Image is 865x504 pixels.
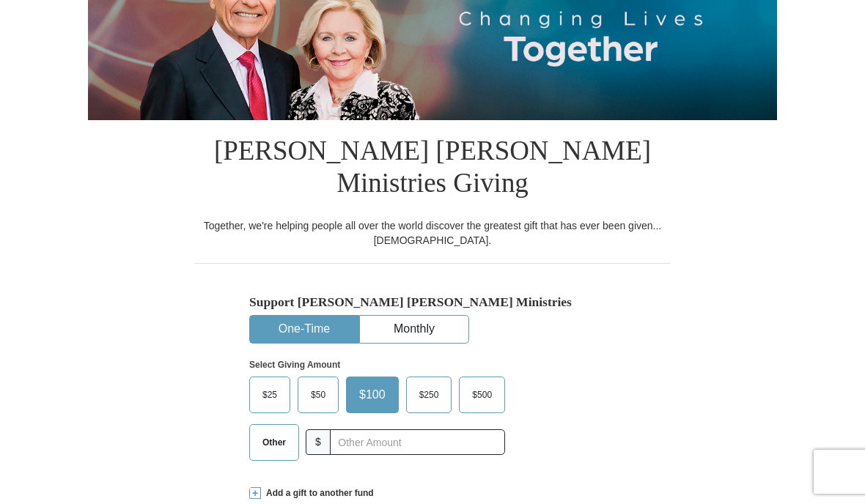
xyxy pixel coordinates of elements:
[250,316,358,343] button: One-Time
[261,487,374,500] span: Add a gift to another fund
[330,429,505,455] input: Other Amount
[249,294,616,310] h5: Support [PERSON_NAME] [PERSON_NAME] Ministries
[465,384,499,406] span: $500
[255,431,293,453] span: Other
[412,384,446,406] span: $250
[352,384,393,406] span: $100
[194,120,671,218] h1: [PERSON_NAME] [PERSON_NAME] Ministries Giving
[249,360,340,370] strong: Select Giving Amount
[306,429,331,455] span: $
[303,384,333,406] span: $50
[360,316,468,343] button: Monthly
[194,218,671,248] div: Together, we're helping people all over the world discover the greatest gift that has ever been g...
[255,384,284,406] span: $25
